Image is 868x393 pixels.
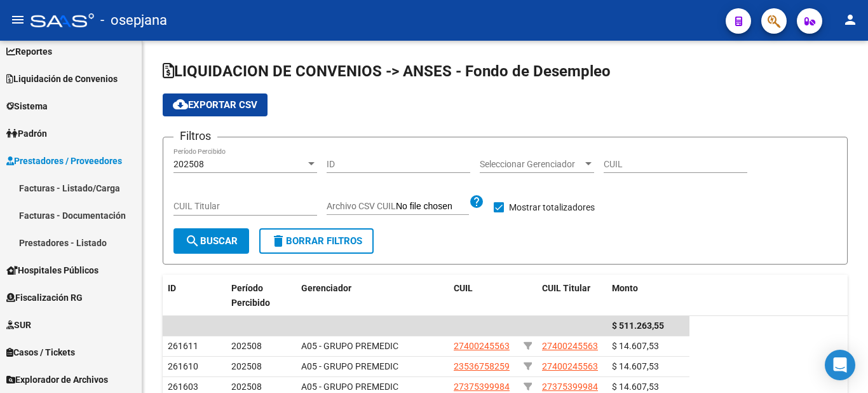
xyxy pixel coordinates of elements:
[542,361,598,371] span: 27400245563
[612,382,659,392] span: $ 14.607,53
[542,283,590,293] span: CUIL Titular
[449,275,519,317] datatable-header-cell: CUIL
[454,283,473,293] span: CUIL
[168,341,198,351] span: 261611
[173,97,188,112] mat-icon: cloud_download
[301,361,398,371] span: A05 - GRUPO PREMEDIC
[231,361,262,371] span: 202508
[173,99,257,111] span: Exportar CSV
[6,127,47,141] span: Padrón
[173,159,204,169] span: 202508
[301,283,351,293] span: Gerenciador
[259,228,374,254] button: Borrar Filtros
[10,12,25,27] mat-icon: menu
[6,99,48,113] span: Sistema
[6,154,122,168] span: Prestadores / Proveedores
[542,382,598,392] span: 27375399984
[226,275,296,317] datatable-header-cell: Período Percibido
[612,361,659,371] span: $ 14.607,53
[454,382,510,392] span: 27375399984
[231,283,270,308] span: Período Percibido
[509,200,595,215] span: Mostrar totalizadores
[607,275,689,317] datatable-header-cell: Monto
[231,341,262,351] span: 202508
[6,45,52,59] span: Reportes
[6,263,98,277] span: Hospitales Públicos
[469,194,484,209] mat-icon: help
[480,159,583,170] span: Seleccionar Gerenciador
[100,6,167,34] span: - osepjana
[185,233,200,249] mat-icon: search
[454,361,510,371] span: 23536758259
[168,382,198,392] span: 261603
[612,341,659,351] span: $ 14.607,53
[301,341,398,351] span: A05 - GRUPO PREMEDIC
[396,201,469,212] input: Archivo CSV CUIL
[163,93,268,116] button: Exportar CSV
[612,283,638,293] span: Monto
[185,235,238,247] span: Buscar
[843,12,858,27] mat-icon: person
[168,283,176,293] span: ID
[6,373,108,387] span: Explorador de Archivos
[6,318,31,332] span: SUR
[231,382,262,392] span: 202508
[825,350,855,380] div: Open Intercom Messenger
[6,345,75,359] span: Casos / Tickets
[173,127,217,145] h3: Filtros
[454,341,510,351] span: 27400245563
[296,275,449,317] datatable-header-cell: Gerenciador
[173,228,249,254] button: Buscar
[163,275,226,317] datatable-header-cell: ID
[163,62,611,80] span: LIQUIDACION DE CONVENIOS -> ANSES - Fondo de Desempleo
[301,382,398,392] span: A05 - GRUPO PREMEDIC
[537,275,607,317] datatable-header-cell: CUIL Titular
[612,321,664,331] span: $ 511.263,55
[542,341,598,351] span: 27400245563
[271,233,286,249] mat-icon: delete
[327,201,396,211] span: Archivo CSV CUIL
[6,72,118,86] span: Liquidación de Convenios
[271,235,362,247] span: Borrar Filtros
[168,361,198,371] span: 261610
[6,291,83,305] span: Fiscalización RG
